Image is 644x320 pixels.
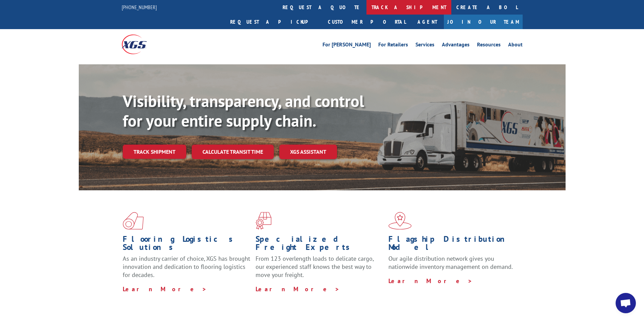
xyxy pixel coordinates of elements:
[477,42,501,49] a: Resources
[415,42,434,49] a: Services
[508,42,523,49] a: About
[256,212,271,230] img: xgs-icon-focused-on-flooring-red
[442,42,470,49] a: Advantages
[225,15,323,29] a: Request a pickup
[444,15,523,29] a: Join Our Team
[388,212,412,230] img: xgs-icon-flagship-distribution-model-red
[123,255,250,279] span: As an industry carrier of choice, XGS has brought innovation and dedication to flooring logistics...
[323,15,411,29] a: Customer Portal
[123,285,207,293] a: Learn More >
[411,15,444,29] a: Agent
[378,42,408,49] a: For Retailers
[122,4,157,10] a: [PHONE_NUMBER]
[123,235,251,255] h1: Flooring Logistics Solutions
[123,90,364,131] b: Visibility, transparency, and control for your entire supply chain.
[388,277,473,285] a: Learn More >
[279,145,337,159] a: XGS ASSISTANT
[123,212,144,230] img: xgs-icon-total-supply-chain-intelligence-red
[123,145,186,159] a: Track shipment
[256,285,340,293] a: Learn More >
[323,42,371,49] a: For [PERSON_NAME]
[616,293,636,313] a: Open chat
[256,235,383,255] h1: Specialized Freight Experts
[256,255,383,285] p: From 123 overlength loads to delicate cargo, our experienced staff knows the best way to move you...
[388,235,516,255] h1: Flagship Distribution Model
[388,255,513,271] span: Our agile distribution network gives you nationwide inventory management on demand.
[192,145,274,159] a: Calculate transit time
